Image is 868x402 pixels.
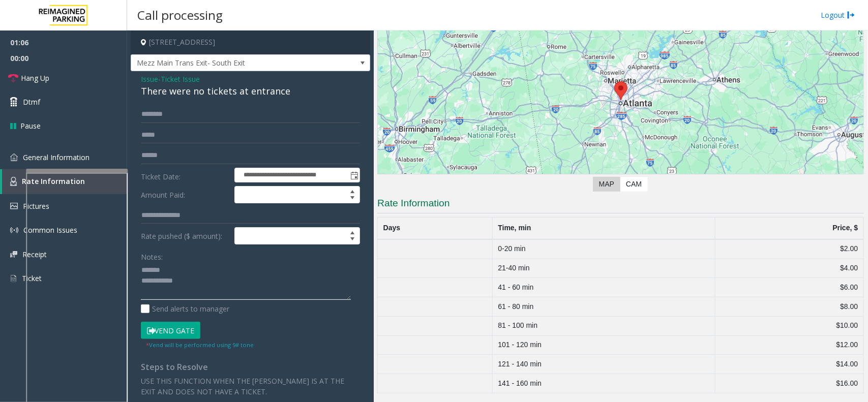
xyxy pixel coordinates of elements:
[345,187,360,195] span: Increase value
[715,259,863,278] td: $4.00
[10,226,18,234] img: 'icon'
[492,239,715,259] td: 0-20 min
[131,55,322,71] span: Mezz Main Trans Exit- South Exit
[10,203,18,209] img: 'icon'
[141,303,229,314] label: Send alerts to manager
[715,217,863,239] th: Price, $
[138,186,232,203] label: Amount Paid:
[715,355,863,374] td: $14.00
[492,278,715,297] td: 41 - 60 min
[158,74,200,84] span: -
[23,201,49,211] span: Pictures
[23,225,77,235] span: Common Issues
[620,177,648,192] label: CAM
[20,120,41,131] span: Pause
[715,278,863,297] td: $6.00
[138,168,232,183] label: Ticket Date:
[2,169,127,194] a: Rate Information
[345,195,360,203] span: Decrease value
[492,355,715,374] td: 121 - 140 min
[10,177,17,186] img: 'icon'
[377,197,864,213] h3: Rate Information
[141,362,360,372] h4: Steps to Resolve
[22,273,42,283] span: Ticket
[132,3,228,27] h3: Call processing
[131,30,370,54] h4: [STREET_ADDRESS]
[138,227,232,244] label: Rate pushed ($ amount):
[348,168,360,182] span: Toggle popup
[492,259,715,278] td: 21-40 min
[10,251,17,258] img: 'icon'
[345,228,360,236] span: Increase value
[593,177,620,192] label: Map
[22,176,85,186] span: Rate Information
[614,81,627,100] div: 95 8th Street Northeast, Atlanta, GA
[378,217,493,239] th: Days
[23,97,40,107] span: Dtmf
[146,341,254,349] small: Vend will be performed using 9# tone
[715,239,863,259] td: $2.00
[821,10,855,20] a: Logout
[161,74,200,84] span: Ticket Issue
[22,250,47,259] span: Receipt
[23,152,89,162] span: General Information
[141,248,163,262] label: Notes:
[345,236,360,244] span: Decrease value
[141,74,158,84] span: Issue
[847,10,855,20] img: logout
[492,374,715,393] td: 141 - 160 min
[141,322,200,339] button: Vend Gate
[715,335,863,355] td: $12.00
[715,316,863,335] td: $10.00
[715,297,863,317] td: $8.00
[10,274,17,283] img: 'icon'
[492,335,715,355] td: 101 - 120 min
[492,297,715,317] td: 61 - 80 min
[10,153,18,161] img: 'icon'
[492,217,715,239] th: Time, min
[141,84,360,98] div: There were no tickets at entrance
[492,316,715,335] td: 81 - 100 min
[21,73,49,83] span: Hang Up
[715,374,863,393] td: $16.00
